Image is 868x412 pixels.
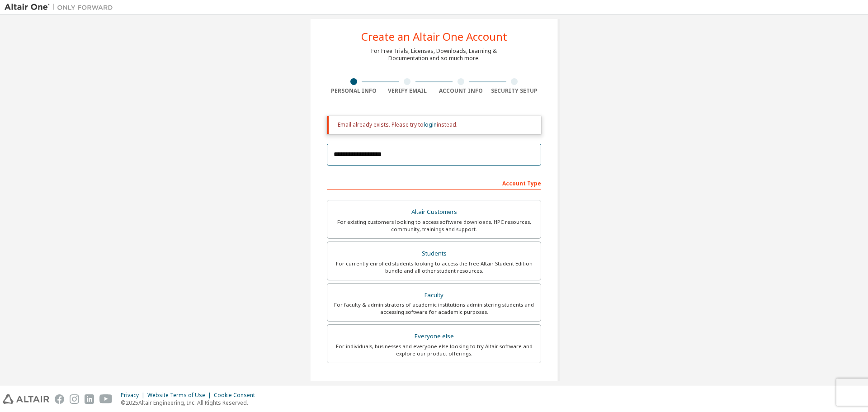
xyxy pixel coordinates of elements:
img: facebook.svg [55,394,64,404]
div: Altair Customers [333,206,535,218]
div: Email already exists. Please try to instead. [338,121,534,128]
div: Privacy [121,392,147,399]
img: altair_logo.svg [3,394,49,404]
div: Everyone else [333,330,535,343]
div: Personal Info [327,87,381,95]
div: Account Type [327,175,541,190]
a: login [424,121,437,128]
div: Faculty [333,289,535,302]
div: Create an Altair One Account [361,31,507,42]
img: linkedin.svg [85,394,94,404]
div: For individuals, businesses and everyone else looking to try Altair software and explore our prod... [333,343,535,357]
div: For currently enrolled students looking to access the free Altair Student Edition bundle and all ... [333,260,535,275]
div: Account Info [434,87,488,95]
img: youtube.svg [99,394,113,404]
p: © 2025 Altair Engineering, Inc. All Rights Reserved. [121,399,260,407]
img: Altair One [5,3,118,12]
div: For Free Trials, Licenses, Downloads, Learning & Documentation and so much more. [371,47,497,62]
div: Website Terms of Use [147,392,214,399]
div: Cookie Consent [214,392,260,399]
div: For existing customers looking to access software downloads, HPC resources, community, trainings ... [333,218,535,233]
img: instagram.svg [70,394,79,404]
div: Verify Email [381,87,434,95]
div: Your Profile [327,377,541,391]
div: Students [333,247,535,260]
div: Security Setup [488,87,542,95]
div: For faculty & administrators of academic institutions administering students and accessing softwa... [333,301,535,316]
